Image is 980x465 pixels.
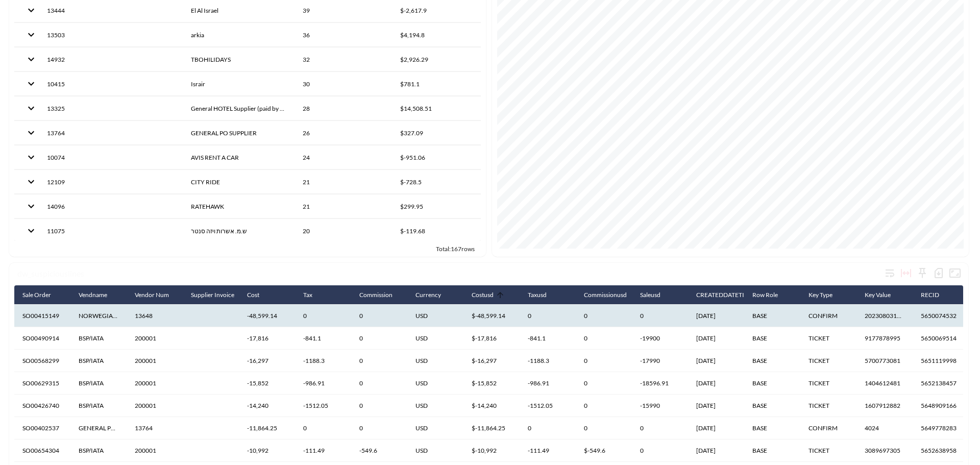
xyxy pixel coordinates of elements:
div: Sticky left columns: 0 [914,265,930,281]
th: 14096 [39,194,183,218]
th: -1512.05 [295,395,351,417]
th: 0 [576,305,632,327]
th: -841.1 [520,327,576,350]
th: ‎-10,992 [239,439,295,462]
div: Tax [303,289,312,301]
div: RECID [921,289,939,301]
div: dw_suspiciouslines [17,268,881,278]
button: expand row [22,222,40,239]
th: 24 [295,145,392,169]
th: $‎-16,297 [463,350,520,372]
th: 32 [295,47,392,71]
th: CONFIRM [800,305,856,327]
span: Costusd [472,289,507,301]
th: $‎-17,816 [463,327,520,350]
th: 26/11/2023 [688,327,744,350]
th: 0 [576,350,632,372]
span: Row Role [752,289,791,301]
th: GENERAL PO SUPPLIER [70,417,127,439]
th: 0 [295,417,351,439]
th: 0 [351,395,407,417]
th: AVIS RENT A CAR [183,145,294,169]
th: TICKET [800,350,856,372]
th: SO00568299 [14,350,70,372]
button: expand row [22,149,40,166]
th: General HOTEL Supplier (paid by us) [183,96,294,120]
th: BSP/IATA [70,439,127,462]
th: USD [407,417,463,439]
th: 200001 [127,350,183,372]
th: USD [407,350,463,372]
div: CREATEDDATETIME [696,289,753,301]
span: Saleusd [640,289,674,301]
th: USD [407,327,463,350]
th: 14932 [39,47,183,71]
th: $‎-119.68 [392,219,481,243]
div: Vendor Num [135,289,169,301]
th: 28/11/2023 [688,305,744,327]
th: BSP/IATA [70,350,127,372]
button: expand row [22,124,40,141]
span: RECID [921,289,952,301]
th: 13325 [39,96,183,120]
th: 0 [520,417,576,439]
th: 5700773081 [856,350,913,372]
span: Tax [303,289,326,301]
th: $‎-951.06 [392,145,481,169]
th: SO00654304 [14,439,70,462]
th: BASE [744,350,800,372]
th: 0 [632,439,688,462]
th: 36 [295,23,392,47]
th: TBOHILIDAYS [183,47,294,71]
th: 200001 [127,439,183,462]
span: Key Type [808,289,846,301]
th: TICKET [800,372,856,395]
th: -17990 [632,350,688,372]
span: Cost [247,289,273,301]
th: TICKET [800,439,856,462]
th: 5649778283 [913,417,969,439]
span: Commissionusd [584,289,640,301]
th: SO00426740 [14,395,70,417]
th: 5651119998 [913,350,969,372]
button: expand row [22,75,40,92]
th: 0 [351,305,407,327]
div: Saleusd [640,289,660,301]
th: 21 [295,170,392,194]
span: Commission [359,289,406,301]
th: 5650074532 [913,305,969,327]
th: ‎-16,297 [239,350,295,372]
th: BASE [744,372,800,395]
div: Supplier Invoice [191,289,234,301]
div: Toggle table layout between fixed and auto (default: auto) [898,265,914,281]
th: 1404612481 [856,372,913,395]
th: $‎-728.5 [392,170,481,194]
th: 200001 [127,395,183,417]
th: 07/05/2023 [688,395,744,417]
span: Vendor Num [135,289,182,301]
th: SO00490914 [14,327,70,350]
div: Key Value [865,289,891,301]
th: 0 [351,372,407,395]
th: BSP/IATA [70,372,127,395]
th: BASE [744,305,800,327]
th: -1188.3 [295,350,351,372]
th: BASE [744,395,800,417]
th: USD [407,305,463,327]
th: 11075 [39,219,183,243]
span: Total: 167 rows [436,245,475,253]
div: Costusd [472,289,494,301]
th: CITY RIDE [183,170,294,194]
th: 4024 [856,417,913,439]
span: Vendname [79,289,120,301]
th: $327.09 [392,121,481,145]
th: -15990 [632,395,688,417]
th: 21 [295,194,392,218]
th: 0 [576,417,632,439]
div: Key Type [808,289,832,301]
th: 30 [295,72,392,96]
div: Commission [359,289,393,301]
div: Vendname [79,289,107,301]
th: 20 [295,219,392,243]
div: Taxusd [528,289,547,301]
